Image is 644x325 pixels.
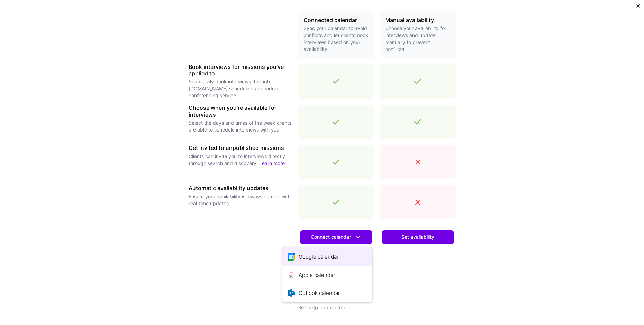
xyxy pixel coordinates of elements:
p: Sync your calendar to avoid conflicts and let clients book interviews based on your availability. [303,25,369,53]
h3: Connected calendar [303,17,369,24]
h3: Get invited to unpublished missions [189,145,292,151]
p: Seamlessly book interviews through [DOMAIN_NAME] scheduling and video conferencing service [189,78,292,99]
h3: Automatic availability updates [189,185,292,191]
span: Connect calendar [311,234,362,241]
p: Choose your availability for interviews and update manually to prevent conflicts. [385,25,450,53]
button: Connect calendar [300,230,372,244]
button: Google calendar [282,247,372,266]
button: Outlook calendar [282,284,372,302]
span: Set availability [401,234,434,241]
h3: Book interviews for missions you've applied to [189,64,292,77]
i: icon OutlookCalendar [288,289,296,297]
i: icon Google [288,253,296,261]
a: Learn more [300,247,372,261]
h3: Manual availability [385,17,450,24]
a: Learn more [259,160,285,166]
button: Close [636,4,640,11]
h3: Choose when you're available for interviews [189,105,292,118]
button: Set availability [382,230,454,244]
button: Get help connecting [297,304,347,325]
button: Apple calendar [282,266,372,284]
p: Select the days and times of the week clients are able to schedule interviews with you [189,119,292,133]
p: Ensure your availability is always current with real-time updates [189,193,292,207]
i: icon AppleCalendar [288,271,296,279]
p: Clients can invite you to interviews directly through search and discovery. [189,153,292,167]
i: icon DownArrowWhite [354,234,362,241]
